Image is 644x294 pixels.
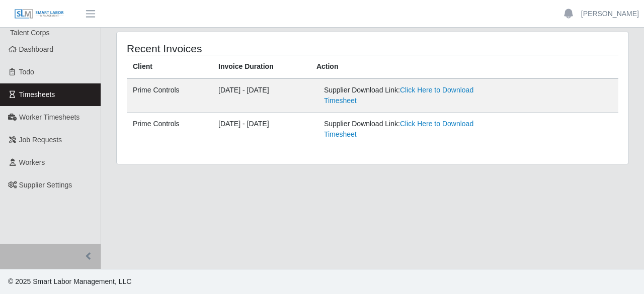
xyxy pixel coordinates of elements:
[127,113,212,146] td: Prime Controls
[19,181,72,189] span: Supplier Settings
[212,113,310,146] td: [DATE] - [DATE]
[127,55,212,79] th: Client
[19,136,62,144] span: Job Requests
[19,90,55,99] span: Timesheets
[10,29,50,37] span: Talent Corps
[19,45,54,53] span: Dashboard
[581,9,639,19] a: [PERSON_NAME]
[324,119,506,140] div: Supplier Download Link:
[127,42,323,55] h4: Recent Invoices
[8,277,131,285] span: © 2025 Smart Labor Management, LLC
[19,158,45,166] span: Workers
[19,113,79,121] span: Worker Timesheets
[19,68,34,76] span: Todo
[127,78,212,113] td: Prime Controls
[212,55,310,79] th: Invoice Duration
[212,78,310,113] td: [DATE] - [DATE]
[14,9,64,20] img: SLM Logo
[310,55,618,79] th: Action
[324,85,506,106] div: Supplier Download Link:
